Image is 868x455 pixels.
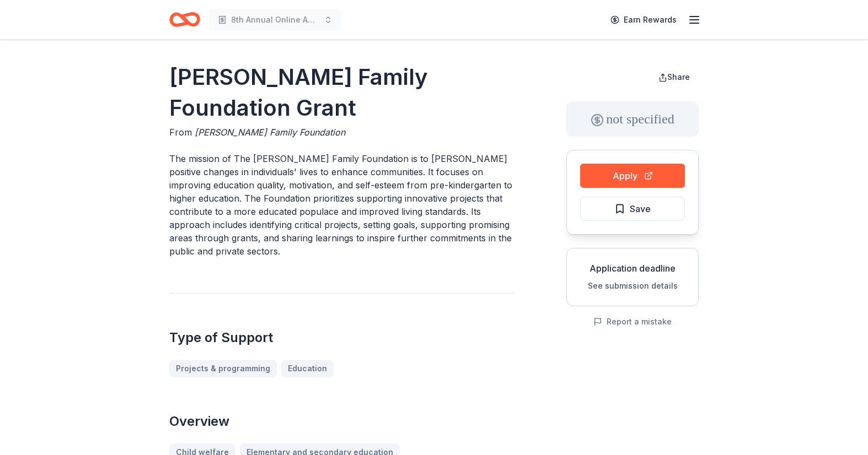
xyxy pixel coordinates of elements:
[281,360,334,377] a: Education
[169,7,200,32] a: Home
[588,279,678,292] button: See submission details
[169,152,513,258] p: The mission of The [PERSON_NAME] Family Foundation is to [PERSON_NAME] positive changes in indivi...
[580,164,685,188] button: Apply
[169,62,513,123] h1: [PERSON_NAME] Family Foundation Grant
[169,413,513,430] h2: Overview
[566,101,699,137] div: not specified
[195,127,345,138] span: [PERSON_NAME] Family Foundation
[576,262,689,275] div: Application deadline
[169,360,277,377] a: Projects & programming
[169,126,513,139] div: From
[667,72,690,82] span: Share
[650,66,699,88] button: Share
[580,197,685,221] button: Save
[209,9,341,31] button: 8th Annual Online Auctiom
[169,329,513,346] h2: Type of Support
[630,202,651,216] span: Save
[604,10,683,30] a: Earn Rewards
[593,315,672,328] button: Report a mistake
[231,13,319,26] span: 8th Annual Online Auctiom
